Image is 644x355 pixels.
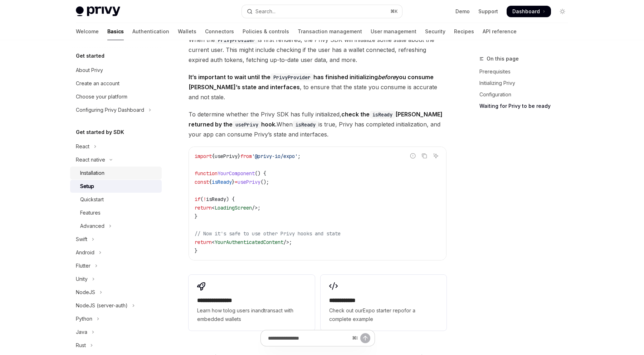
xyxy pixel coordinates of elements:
[255,170,266,177] span: () {
[212,179,232,185] span: isReady
[479,100,574,112] a: Waiting for Privy to be ready
[76,142,89,151] div: React
[70,90,162,103] a: Choose your platform
[390,9,398,14] span: ⌘ K
[76,328,87,336] div: Java
[70,286,162,299] button: Toggle NodeJS section
[260,179,269,185] span: ();
[205,23,234,40] a: Connectors
[70,140,162,153] button: Toggle React section
[195,213,197,220] span: }
[242,5,402,18] button: Open search
[363,307,404,313] a: Expo starter repo
[454,23,474,40] a: Recipes
[76,288,95,297] div: NodeJS
[232,179,235,185] span: }
[70,233,162,246] button: Toggle Swift section
[252,205,258,211] span: />
[226,196,235,202] span: ) {
[298,23,362,40] a: Transaction management
[557,6,568,17] button: Toggle dark mode
[289,239,292,245] span: ;
[370,111,395,119] code: isReady
[70,326,162,339] button: Toggle Java section
[212,239,215,245] span: <
[228,307,255,313] a: log users in
[70,104,162,116] button: Toggle Configuring Privy Dashboard section
[371,23,416,40] a: User management
[76,66,103,75] div: About Privy
[76,23,99,40] a: Welcome
[209,179,212,185] span: {
[70,206,162,219] a: Features
[378,73,396,81] em: before
[76,262,91,270] div: Flutter
[270,73,313,81] code: PrivyProvider
[132,23,169,40] a: Authentication
[215,153,238,159] span: usePrivy
[76,155,105,164] div: React native
[512,8,540,15] span: Dashboard
[70,180,162,193] a: Setup
[195,196,200,202] span: if
[195,205,212,211] span: return
[70,312,162,325] button: Toggle Python section
[76,315,92,323] div: Python
[455,8,470,15] a: Demo
[70,220,162,232] button: Toggle Advanced section
[197,306,306,323] span: Learn how to and
[107,23,124,40] a: Basics
[76,301,128,310] div: NodeJS (server-auth)
[235,179,238,185] span: =
[76,275,88,283] div: Unity
[70,64,162,77] a: About Privy
[238,153,240,159] span: }
[80,222,104,230] div: Advanced
[70,153,162,166] button: Toggle React native section
[215,205,252,211] span: LoadingScreen
[70,273,162,286] button: Toggle Unity section
[212,205,215,211] span: <
[487,54,519,63] span: On this page
[76,106,144,114] div: Configuring Privy Dashboard
[195,153,212,159] span: import
[200,196,203,202] span: (
[408,151,418,160] button: Report incorrect code
[195,230,341,237] span: // Now it's safe to use other Privy hooks and state
[70,193,162,206] a: Quickstart
[206,196,226,202] span: isReady
[76,6,120,16] img: light logo
[195,248,197,254] span: }
[80,208,101,217] div: Features
[178,23,196,40] a: Wallets
[76,52,104,60] h5: Get started
[483,23,517,40] a: API reference
[195,239,212,245] span: return
[255,7,275,16] div: Search...
[70,339,162,352] button: Toggle Rust section
[80,182,94,191] div: Setup
[321,275,447,331] a: **** **** **Check out ourExpo starter repofor a complete example
[76,92,127,101] div: Choose your platform
[425,23,445,40] a: Security
[76,79,119,88] div: Create an account
[479,77,574,89] a: Initializing Privy
[70,299,162,312] button: Toggle NodeJS (server-auth) section
[268,330,349,346] input: Ask a question...
[189,275,314,331] a: **** **** **** *Learn how tolog users inandtransact with embedded wallets
[70,77,162,90] a: Create an account
[203,196,206,202] span: !
[283,239,289,245] span: />
[70,167,162,179] a: Installation
[293,121,318,129] code: isReady
[76,248,94,257] div: Android
[80,169,104,177] div: Installation
[80,195,104,204] div: Quickstart
[189,73,434,91] strong: It’s important to wait until the has finished initializing you consume [PERSON_NAME]’s state and ...
[233,121,261,129] code: usePrivy
[238,179,260,185] span: usePrivy
[329,306,438,323] span: Check out our for a complete example
[215,36,258,44] code: PrivyProvider
[76,235,87,244] div: Swift
[479,89,574,100] a: Configuration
